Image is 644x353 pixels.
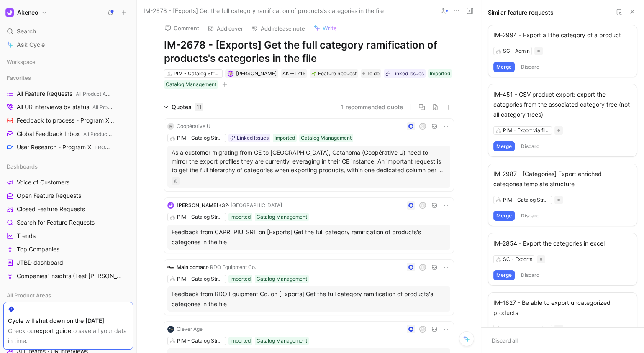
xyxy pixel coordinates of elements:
div: PIM - Export via file (Tailored Export) [503,126,550,135]
div: Check our to save all your data in time. [8,326,128,346]
span: Write [323,24,337,32]
span: PROGRAM X [95,144,125,151]
a: Top Companies [3,243,133,256]
span: Global Feedback Inbox [17,130,113,138]
span: Companies' insights (Test [PERSON_NAME]) [17,272,123,280]
a: Global Feedback InboxAll Product Areas [3,128,133,140]
div: IM-2994 - Export all the category of a product [493,30,632,40]
a: JTBD dashboard [3,256,133,269]
span: IM-2678 - [Exports] Get the full category ramification of products's categories in the file [144,6,384,16]
div: 11 [195,103,203,111]
p: As a customer migrating from CE to [GEOGRAPHIC_DATA], Catanoma (Coopérative U) need to mirror the... [172,148,446,174]
span: · [GEOGRAPHIC_DATA] [228,202,282,208]
div: DashboardsVoice of CustomersOpen Feature RequestsClosed Feature RequestsSearch for Feature Reques... [3,160,133,282]
a: All UR interviews by statusAll Product Areas [3,101,133,113]
a: Open Feature Requests [3,189,133,202]
div: To do [361,69,381,78]
button: Discard [518,62,543,72]
span: Top Companies [17,245,59,253]
span: Search for Feature Requests [17,218,95,227]
a: Voice of Customers [3,176,133,189]
span: Open Feature Requests [17,192,81,200]
button: Merge [493,62,515,72]
div: IM-1827 - Be able to export uncategorized products [493,298,632,318]
div: SC - Admin [503,47,530,55]
div: AKE-1715 [282,69,305,78]
div: C [420,124,426,129]
div: Quotes11 [161,102,207,112]
button: Add release note [248,23,309,34]
a: All Feature RequestsAll Product Areas [3,87,133,100]
div: Feedback from CAPRI PIU' SRL on [Exports] Get the full category ramification of products's catego... [172,227,446,247]
div: IM-2854 - Export the categories in excel [493,238,632,248]
button: Discard [518,141,543,151]
div: Quotes [172,102,203,112]
a: Feedback to process - Program XPROGRAM X [3,114,133,127]
span: Favorites [7,74,31,82]
div: Imported [275,134,295,142]
div: Search [3,25,133,38]
button: Add cover [204,23,247,34]
span: Trends [17,232,36,240]
span: · RDO Equipment Co. [208,264,256,270]
div: Similar feature requests [488,8,554,18]
span: All Product Areas [83,131,123,137]
div: 🌱Feature Request [310,69,358,78]
a: Companies' insights (Test [PERSON_NAME]) [3,270,133,282]
h1: Akeneo [17,9,38,16]
img: Akeneo [5,8,14,17]
span: Feedback to process - Program X [17,116,115,125]
div: Linked Issues [392,69,424,78]
div: Workspace [3,56,133,68]
button: Discard [518,211,543,221]
span: Dashboards [7,162,38,171]
span: All Product Areas [92,104,133,110]
a: Trends [3,230,133,242]
div: IM-2987 - [Categories] Export enriched categories template structure [493,169,632,189]
div: Catalog Management [257,213,307,221]
div: All Product Areas [3,289,133,302]
span: Voice of Customers [17,178,69,187]
span: Main contact [177,264,208,270]
div: Cycle will shut down on the [DATE]. [8,316,128,326]
div: Dashboards [3,160,133,173]
button: Discard all [488,335,521,346]
div: SC - Exports [503,255,532,263]
div: Imported [430,69,450,78]
span: Ask Cycle [17,40,45,50]
div: Linked Issues [237,134,269,142]
div: Clever Age [177,325,203,333]
h1: IM-2678 - [Exports] Get the full category ramification of products's categories in the file [164,38,454,65]
span: [PERSON_NAME]+32 [177,202,228,208]
div: Catalog Management [301,134,352,142]
img: 🌱 [311,71,316,76]
a: export guide [36,327,71,334]
button: Discard [518,270,543,280]
span: To do [367,69,380,78]
button: Comment [161,22,203,34]
button: Merge [493,270,515,280]
div: PIM - Catalog Structure [177,213,224,221]
span: All Product Areas [7,291,51,299]
img: logo [167,202,174,209]
div: PIM - Catalog Structure [503,196,550,204]
span: Workspace [7,58,36,66]
span: JTBD dashboard [17,258,63,267]
div: PIM - Catalog Structure [174,69,221,78]
button: 1 recommended quote [341,102,403,112]
div: PIM - Catalog Structure [177,275,224,283]
span: Closed Feature Requests [17,205,85,213]
span: All Product Areas [76,91,116,97]
div: M [167,123,174,130]
div: Imported [230,213,251,221]
img: avatar [228,72,233,76]
button: Merge [493,211,515,221]
div: F [420,203,426,208]
img: logo [167,264,174,271]
a: Closed Feature Requests [3,203,133,215]
div: Catalog Management [257,337,307,345]
div: PIM - Catalog Structure [177,337,224,345]
div: Coopérative U [177,122,210,130]
div: PIM - Catalog Structure [177,134,224,142]
button: AkeneoAkeneo [3,7,49,18]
